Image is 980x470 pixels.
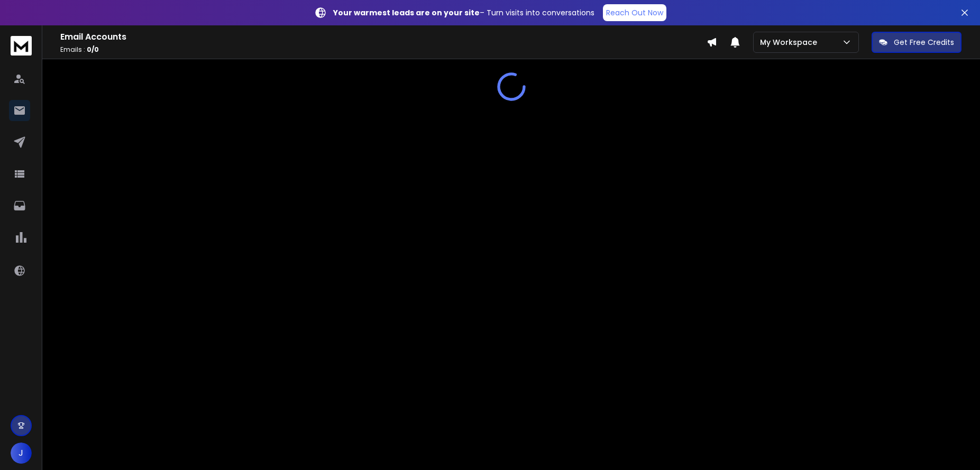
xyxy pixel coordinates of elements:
p: Reach Out Now [606,7,663,18]
h1: Email Accounts [60,31,707,43]
strong: Your warmest leads are on your site [333,7,480,18]
p: Emails : [60,45,707,54]
p: Get Free Credits [894,37,954,48]
button: Get Free Credits [872,32,961,53]
img: logo [11,36,32,56]
span: 0 / 0 [87,45,99,54]
a: Reach Out Now [603,4,666,21]
p: My Workspace [760,37,821,48]
p: – Turn visits into conversations [333,7,594,18]
button: J [11,443,32,464]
